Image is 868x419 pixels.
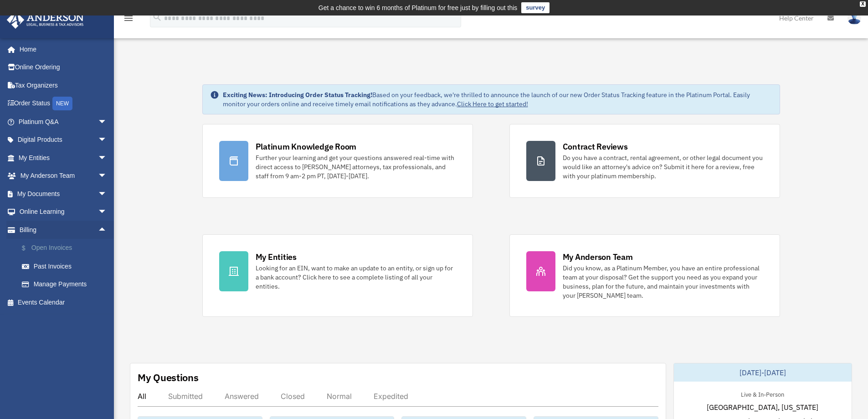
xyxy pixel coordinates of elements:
a: Online Learningarrow_drop_down [6,203,121,221]
div: Answered [225,392,259,401]
a: Home [6,40,116,58]
div: Live & In-Person [734,389,791,398]
a: Platinum Q&Aarrow_drop_down [6,113,121,131]
span: arrow_drop_down [98,203,116,222]
span: arrow_drop_down [98,167,116,186]
div: Submitted [168,392,203,401]
a: Order StatusNEW [6,94,121,113]
span: [GEOGRAPHIC_DATA], [US_STATE] [707,402,818,413]
i: search [152,12,162,22]
img: User Pic [847,11,861,25]
div: close [860,1,866,7]
a: Contract Reviews Do you have a contract, rental agreement, or other legal document you would like... [509,124,780,198]
div: My Questions [138,371,199,384]
strong: Exciting News: Introducing Order Status Tracking! [223,91,372,99]
span: arrow_drop_down [98,149,116,167]
div: NEW [52,97,72,110]
div: My Anderson Team [563,251,633,263]
a: My Entitiesarrow_drop_down [6,149,121,167]
div: Did you know, as a Platinum Member, you have an entire professional team at your disposal? Get th... [563,264,763,300]
div: Normal [327,392,352,401]
div: Platinum Knowledge Room [256,141,357,152]
span: $ [27,243,31,254]
span: arrow_drop_up [98,221,116,239]
a: Billingarrow_drop_up [6,221,121,239]
img: Anderson Advisors Platinum Portal [4,11,87,29]
a: Online Ordering [6,58,121,77]
div: [DATE]-[DATE] [674,363,852,382]
div: Closed [281,392,305,401]
span: arrow_drop_down [98,185,116,203]
a: survey [521,2,550,13]
i: menu [123,13,134,24]
a: My Anderson Teamarrow_drop_down [6,167,121,185]
div: Further your learning and get your questions answered real-time with direct access to [PERSON_NAM... [256,153,456,181]
div: Contract Reviews [563,141,628,152]
a: Past Invoices [13,257,121,275]
div: Expedited [374,392,408,401]
div: All [138,392,146,401]
a: Events Calendar [6,293,121,311]
span: arrow_drop_down [98,113,116,131]
div: My Entities [256,251,297,263]
a: Tax Organizers [6,76,121,94]
div: Looking for an EIN, want to make an update to an entity, or sign up for a bank account? Click her... [256,264,456,291]
div: Do you have a contract, rental agreement, or other legal document you would like an attorney's ad... [563,153,763,181]
span: arrow_drop_down [98,131,116,150]
a: My Documentsarrow_drop_down [6,185,121,203]
a: Platinum Knowledge Room Further your learning and get your questions answered real-time with dire... [202,124,473,198]
a: My Entities Looking for an EIN, want to make an update to an entity, or sign up for a bank accoun... [202,234,473,317]
a: Digital Productsarrow_drop_down [6,131,121,149]
a: $Open Invoices [13,239,121,258]
div: Get a chance to win 6 months of Platinum for free just by filling out this [318,2,518,13]
a: Click Here to get started! [457,100,528,108]
a: My Anderson Team Did you know, as a Platinum Member, you have an entire professional team at your... [509,234,780,317]
a: Manage Payments [13,275,121,294]
a: menu [123,16,134,24]
div: Based on your feedback, we're thrilled to announce the launch of our new Order Status Tracking fe... [223,90,772,109]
